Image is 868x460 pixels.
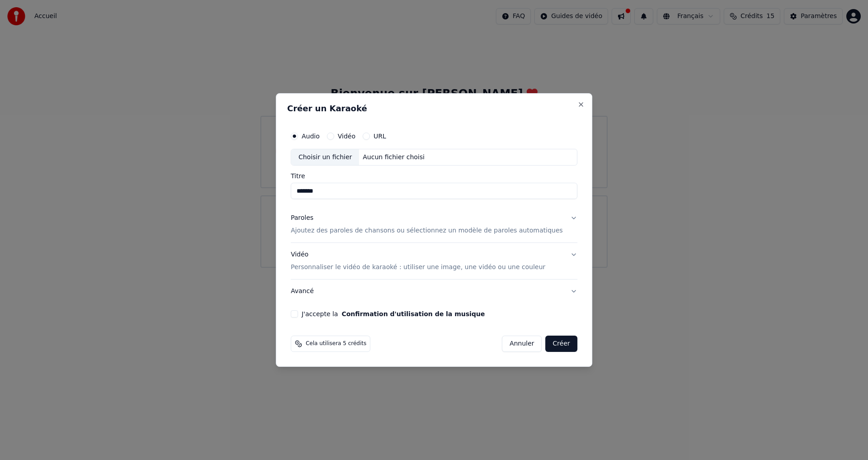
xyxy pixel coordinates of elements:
button: J'accepte la [342,311,485,317]
p: Ajoutez des paroles de chansons ou sélectionnez un modèle de paroles automatiques [291,227,563,236]
div: Aucun fichier choisi [359,153,429,162]
button: Créer [546,336,577,352]
label: Vidéo [338,133,355,139]
div: Paroles [291,214,313,223]
label: J'accepte la [302,311,485,317]
div: Vidéo [291,251,545,272]
button: Annuler [502,336,542,352]
label: Titre [291,173,577,180]
span: Cela utilisera 5 crédits [306,340,366,347]
button: Avancé [291,280,577,303]
label: Audio [302,133,320,139]
button: VidéoPersonnaliser le vidéo de karaoké : utiliser une image, une vidéo ou une couleur [291,243,577,280]
p: Personnaliser le vidéo de karaoké : utiliser une image, une vidéo ou une couleur [291,263,545,272]
h2: Créer un Karaoké [287,104,581,113]
div: Choisir un fichier [291,149,359,166]
button: ParolesAjoutez des paroles de chansons ou sélectionnez un modèle de paroles automatiques [291,207,577,243]
label: URL [373,133,386,139]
